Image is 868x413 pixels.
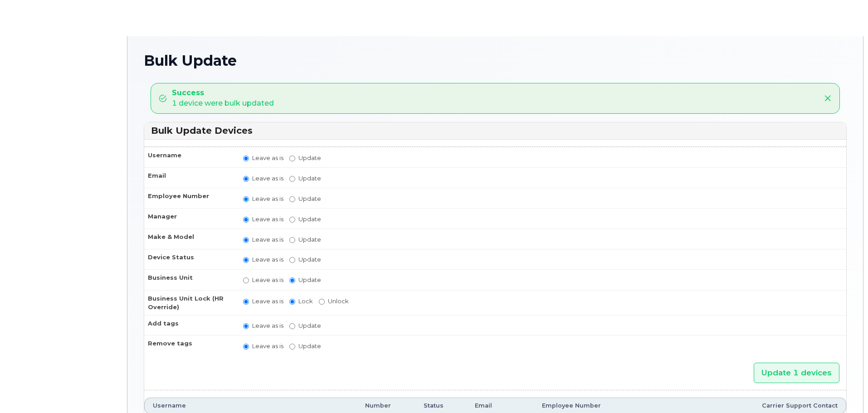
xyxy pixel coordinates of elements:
label: Update [289,342,321,350]
input: Lock [289,299,295,305]
div: 1 device were bulk updated [172,88,274,109]
label: Update [289,321,321,330]
label: Leave as is [243,215,283,224]
input: Update [289,196,295,202]
label: Update [289,235,321,244]
th: Remove tags [144,335,235,355]
input: Leave as is [243,237,249,243]
input: Leave as is [243,277,249,283]
label: Update [289,255,321,264]
input: Leave as is [243,257,249,263]
h3: Bulk Update Devices [151,125,839,137]
label: Leave as is [243,276,283,284]
input: Update 1 devices [754,363,839,383]
input: Update [289,237,295,243]
input: Update [289,344,295,350]
input: Update [289,217,295,223]
input: Leave as is [243,196,249,202]
th: Add tags [144,315,235,335]
label: Update [289,154,321,162]
input: Update [289,176,295,182]
input: Leave as is [243,176,249,182]
label: Leave as is [243,255,283,264]
strong: Success [172,88,274,98]
input: Leave as is [243,217,249,223]
input: Update [289,323,295,329]
label: Leave as is [243,174,283,183]
input: Update [289,257,295,263]
label: Leave as is [243,154,283,162]
label: Update [289,194,321,203]
th: Username [144,147,235,167]
input: Leave as is [243,155,249,161]
input: Update [289,277,295,283]
th: Manager [144,208,235,228]
th: Email [144,167,235,188]
label: Leave as is [243,194,283,203]
label: Leave as is [243,235,283,244]
th: Employee Number [144,188,235,208]
label: Update [289,276,321,284]
th: Make & Model [144,228,235,249]
th: Device Status [144,249,235,269]
input: Leave as is [243,323,249,329]
input: Leave as is [243,299,249,305]
input: Leave as is [243,344,249,350]
p: You must select categories for all accounting types if you use partial accounting categories [243,284,838,293]
label: Lock [289,297,313,306]
label: Update [289,174,321,183]
label: Leave as is [243,321,283,330]
label: Update [289,215,321,224]
h1: Bulk Update [144,53,847,68]
label: Leave as is [243,342,283,350]
input: Update [289,155,295,161]
input: Unlock [319,299,325,305]
th: Business Unit Lock (HR Override) [144,290,235,315]
label: Leave as is [243,297,283,306]
th: Business Unit [144,269,235,290]
label: Unlock [319,297,349,306]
